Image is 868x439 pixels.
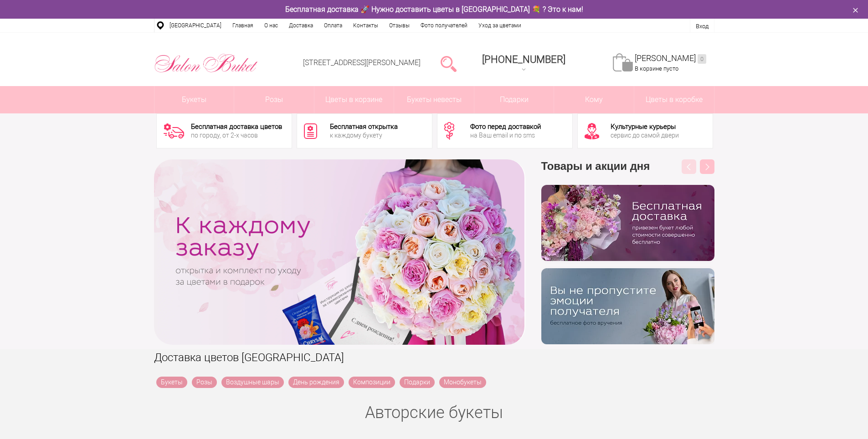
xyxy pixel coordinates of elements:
[192,377,217,388] a: Розы
[154,51,258,75] img: Цветы Нижний Новгород
[330,123,398,130] div: Бесплатная открытка
[191,132,282,138] div: по городу, от 2-х часов
[221,377,284,388] a: Воздушные шары
[696,23,709,30] a: Вход
[156,377,187,388] a: Букеты
[477,51,571,77] a: [PHONE_NUMBER]
[303,58,421,67] a: [STREET_ADDRESS][PERSON_NAME]
[283,19,318,32] a: Доставка
[154,86,234,113] a: Букеты
[473,19,527,32] a: Уход за цветами
[400,377,435,388] a: Подарки
[634,86,714,113] a: Цветы в коробке
[330,132,398,138] div: к каждому букету
[698,54,706,64] ins: 0
[554,86,634,113] span: Кому
[288,377,344,388] a: День рождения
[474,86,554,113] a: Подарки
[635,53,706,64] a: [PERSON_NAME]
[234,86,314,113] a: Розы
[348,19,384,32] a: Контакты
[611,132,679,138] div: сервис до самой двери
[611,123,679,130] div: Культурные курьеры
[482,54,565,65] span: [PHONE_NUMBER]
[541,159,714,185] h3: Товары и акции дня
[314,86,394,113] a: Цветы в корзине
[349,377,395,388] a: Композиции
[394,86,474,113] a: Букеты невесты
[439,377,486,388] a: Монобукеты
[259,19,283,32] a: О нас
[365,403,503,422] a: Авторские букеты
[635,65,678,72] span: В корзине пусто
[470,123,541,130] div: Фото перед доставкой
[700,159,714,174] button: Next
[318,19,348,32] a: Оплата
[470,132,541,138] div: на Ваш email и по sms
[541,185,714,261] img: hpaj04joss48rwypv6hbykmvk1dj7zyr.png.webp
[415,19,473,32] a: Фото получателей
[541,268,714,344] img: v9wy31nijnvkfycrkduev4dhgt9psb7e.png.webp
[154,349,714,366] h1: Доставка цветов [GEOGRAPHIC_DATA]
[147,5,721,14] div: Бесплатная доставка 🚀 Нужно доставить цветы в [GEOGRAPHIC_DATA] 💐 ? Это к нам!
[384,19,415,32] a: Отзывы
[227,19,259,32] a: Главная
[191,123,282,130] div: Бесплатная доставка цветов
[164,19,227,32] a: [GEOGRAPHIC_DATA]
